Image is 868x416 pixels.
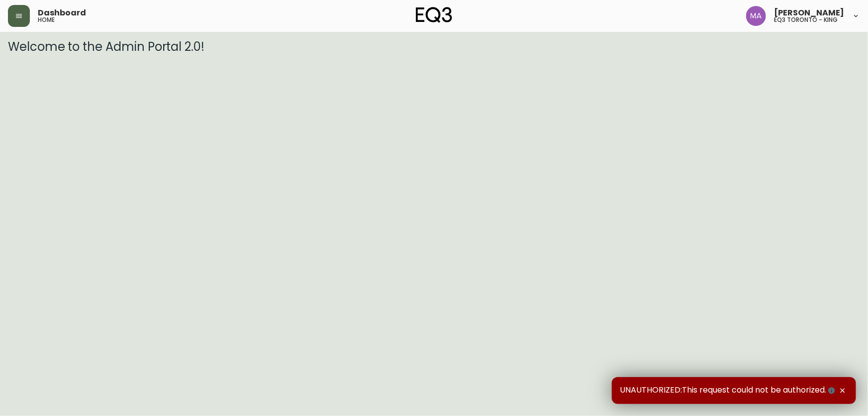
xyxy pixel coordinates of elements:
[620,385,837,396] span: UNAUTHORIZED:This request could not be authorized.
[416,7,453,23] img: logo
[774,9,844,17] span: [PERSON_NAME]
[8,40,860,54] h3: Welcome to the Admin Portal 2.0!
[38,9,86,17] span: Dashboard
[774,17,838,23] h5: eq3 toronto - king
[746,6,766,26] img: 4f0989f25cbf85e7eb2537583095d61e
[38,17,55,23] h5: home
